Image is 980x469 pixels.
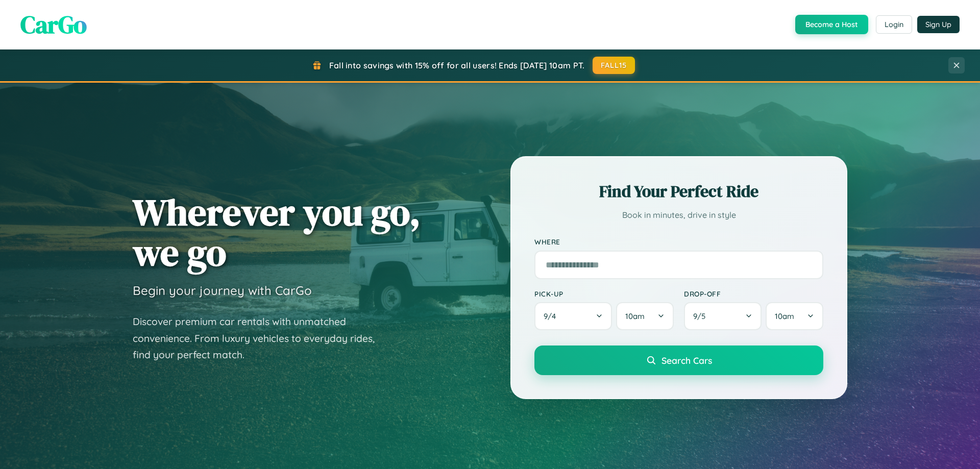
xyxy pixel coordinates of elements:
[133,192,421,273] h1: Wherever you go, we go
[534,180,823,203] h2: Find Your Perfect Ride
[693,311,710,321] span: 9 / 5
[684,302,762,330] button: 9/5
[917,16,960,33] button: Sign Up
[616,302,674,330] button: 10am
[133,283,312,298] h3: Begin your journey with CarGo
[534,345,823,375] button: Search Cars
[534,208,823,223] p: Book in minutes, drive in style
[593,57,635,74] button: FALL15
[534,238,823,246] label: Where
[329,60,585,70] span: Fall into savings with 15% off for all users! Ends [DATE] 10am PT.
[133,313,388,363] p: Discover premium car rentals with unmatched convenience. From luxury vehicles to everyday rides, ...
[795,15,868,34] button: Become a Host
[544,311,561,321] span: 9 / 4
[876,15,912,34] button: Login
[775,311,794,321] span: 10am
[534,302,612,330] button: 9/4
[684,289,823,298] label: Drop-off
[661,355,712,366] span: Search Cars
[20,8,87,41] span: CarGo
[534,289,674,298] label: Pick-up
[625,311,645,321] span: 10am
[766,302,823,330] button: 10am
